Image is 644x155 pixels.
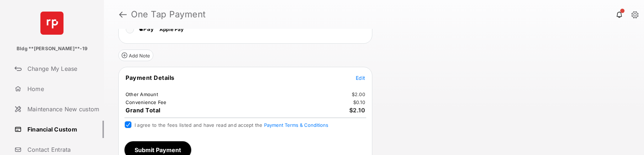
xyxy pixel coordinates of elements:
[17,45,87,52] p: Bldg **[PERSON_NAME]**-19
[356,74,365,81] button: Edit
[264,122,328,128] button: I agree to the fees listed and have read and accept the
[353,99,365,106] td: $0.10
[126,74,175,81] span: Payment Details
[12,60,104,77] a: Change My Lease
[126,107,161,114] span: Grand Total
[349,107,365,114] span: $2.10
[159,26,184,32] span: Apple Pay
[40,12,63,35] img: svg+xml;base64,PHN2ZyB4bWxucz0iaHR0cDovL3d3dy53My5vcmcvMjAwMC9zdmciIHdpZHRoPSI2NCIgaGVpZ2h0PSI2NC...
[356,75,365,81] span: Edit
[125,99,167,106] td: Convenience Fee
[118,49,153,61] button: Add Note
[131,10,206,19] strong: One Tap Payment
[135,122,328,128] span: I agree to the fees listed and have read and accept the
[351,91,365,98] td: $2.00
[125,91,158,98] td: Other Amount
[12,80,104,98] a: Home
[12,100,104,118] a: Maintenance New custom
[12,121,104,138] a: Financial Custom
